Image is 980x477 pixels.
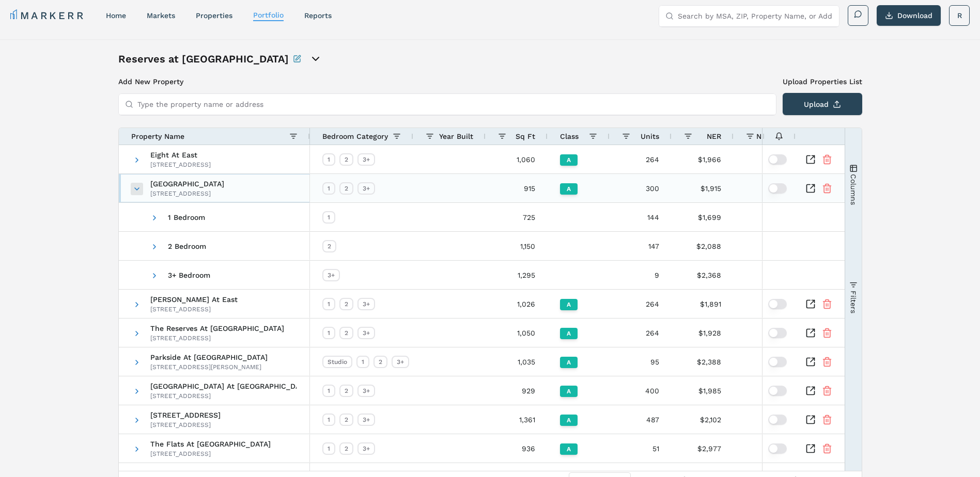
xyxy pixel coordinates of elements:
div: 915 [486,174,548,202]
div: $2,977 [672,434,734,463]
div: $1,966 [672,145,734,173]
div: A [560,357,578,368]
div: 3+ [357,442,375,455]
div: 1,035 [486,347,548,376]
div: [STREET_ADDRESS] [150,334,284,342]
input: Search by MSA, ZIP, Property Name, or Address [678,6,833,26]
div: 2 [339,327,353,339]
a: home [106,11,126,20]
button: Remove Property From Portfolio [822,415,832,425]
span: R [957,10,962,21]
div: 3+ [322,269,340,281]
div: 2 [339,385,353,397]
a: markets [147,11,175,20]
a: Portfolio [253,11,284,19]
a: Inspect Comparable [805,299,816,309]
div: 3+ [357,385,375,397]
div: 929 [486,376,548,405]
span: The Reserves At [GEOGRAPHIC_DATA] [150,325,284,332]
div: [STREET_ADDRESS] [150,392,297,400]
div: 2 [339,442,353,455]
div: $1,985 [672,376,734,405]
button: Remove Property From Portfolio [822,183,832,194]
div: 3+ [357,298,375,310]
div: [STREET_ADDRESS][PERSON_NAME] [150,363,268,371]
div: 147 [610,232,672,260]
div: A [560,299,578,310]
span: 3+ Bedroom [168,271,210,279]
span: 2 Bedroom [168,242,206,250]
div: $1,699 [672,203,734,231]
span: [GEOGRAPHIC_DATA] At [GEOGRAPHIC_DATA] [150,383,297,390]
div: 1 [322,385,335,397]
div: $2,388 [672,347,734,376]
div: A [560,386,578,397]
div: 1 [322,414,335,426]
div: 936 [486,434,548,463]
div: 400 [610,376,672,405]
button: open portfolio options [309,53,322,65]
h1: Reserves at [GEOGRAPHIC_DATA] [118,52,289,66]
span: NER/Sq Ft [756,132,794,140]
button: Remove Property From Portfolio [822,443,832,454]
div: 300 [610,174,672,202]
a: Inspect Comparable [805,154,816,165]
div: 1,361 [486,405,548,434]
span: Property Name [131,132,184,140]
a: Inspect Comparable [805,386,816,396]
div: 1 [322,327,335,339]
a: Inspect Comparable [805,357,816,367]
a: properties [196,11,232,20]
span: 1 Bedroom [168,213,205,221]
button: R [949,5,970,26]
div: 3+ [357,414,375,426]
div: A [560,154,578,166]
span: Columns [849,173,857,204]
div: [STREET_ADDRESS] [150,450,271,458]
div: 264 [610,145,672,173]
a: Inspect Comparable [805,183,816,194]
div: 1 [322,153,335,166]
a: Inspect Comparable [805,328,816,338]
div: [STREET_ADDRESS] [150,189,224,198]
label: Upload Properties List [783,76,862,87]
div: 144 [610,203,672,231]
div: 1,026 [486,290,548,318]
div: $1,915 [672,174,734,202]
span: [PERSON_NAME] At East [150,296,238,303]
button: Remove Property From Portfolio [822,328,832,338]
div: 1 [322,211,335,224]
div: 264 [610,319,672,347]
button: Download [877,5,941,26]
span: NER [707,132,721,140]
div: [STREET_ADDRESS] [150,421,221,429]
button: Remove Property From Portfolio [822,386,832,396]
div: $2.14 [734,376,806,405]
button: Remove Property From Portfolio [822,357,832,367]
div: $2,088 [672,232,734,260]
span: Filters [849,290,857,313]
span: Sq Ft [516,132,535,140]
div: 1 [322,298,335,310]
div: $2.34 [734,203,806,231]
button: Remove Property From Portfolio [822,154,832,165]
div: [STREET_ADDRESS] [150,161,211,169]
div: 3+ [357,327,375,339]
a: Inspect Comparable [805,415,816,425]
div: Studio [322,356,352,368]
div: $1,928 [672,319,734,347]
div: 1 [356,356,369,368]
a: reports [304,11,332,20]
div: 9 [610,261,672,289]
button: Remove Property From Portfolio [822,299,832,309]
span: [GEOGRAPHIC_DATA] [150,180,224,187]
div: $3.18 [734,434,806,463]
h3: Add New Property [118,76,776,87]
div: 2 [339,414,353,426]
a: Inspect Comparable [805,443,816,454]
div: 3+ [392,356,409,368]
div: 2 [339,182,353,195]
button: Rename this portfolio [293,52,301,66]
div: 51 [610,434,672,463]
span: Class [560,132,579,140]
